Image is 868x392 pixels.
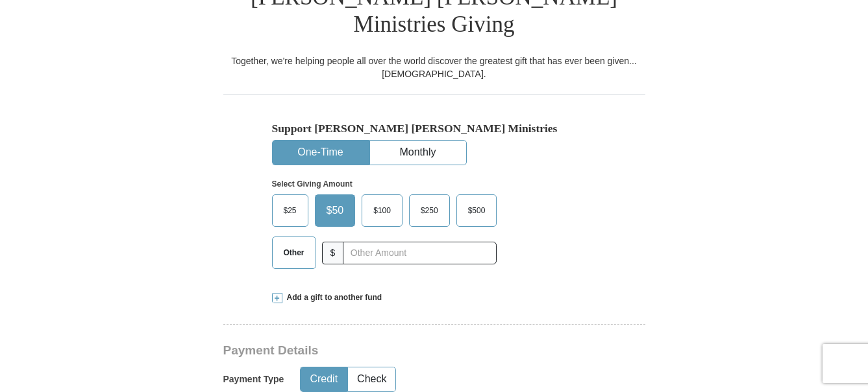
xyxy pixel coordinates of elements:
[223,374,284,385] h5: Payment Type
[414,201,445,220] span: $250
[462,201,492,220] span: $500
[277,243,311,262] span: Other
[282,292,382,303] span: Add a gift to another fund
[272,179,353,189] strong: Select Giving Amount
[367,201,397,220] span: $100
[223,343,554,358] h3: Payment Details
[322,242,344,264] span: $
[272,122,597,135] h5: Support [PERSON_NAME] [PERSON_NAME] Ministries
[273,141,369,165] button: One-Time
[301,367,347,391] button: Credit
[223,54,645,80] div: Together, we're helping people all over the world discover the greatest gift that has ever been g...
[343,242,497,264] input: Other Amount
[277,201,303,220] span: $25
[370,141,466,165] button: Monthly
[320,201,351,220] span: $50
[348,367,395,391] button: Check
